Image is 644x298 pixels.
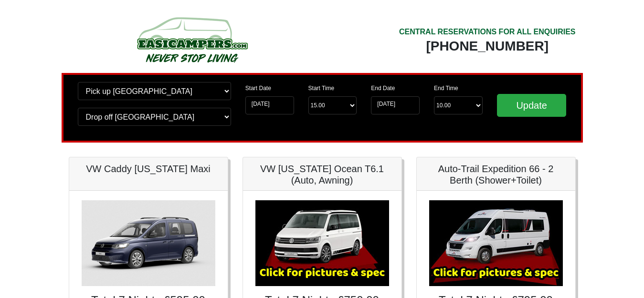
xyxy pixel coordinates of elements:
h5: VW [US_STATE] Ocean T6.1 (Auto, Awning) [253,163,392,186]
img: VW Caddy California Maxi [82,200,215,286]
div: CENTRAL RESERVATIONS FOR ALL ENQUIRIES [399,26,576,38]
label: End Date [371,84,395,92]
label: Start Time [308,84,335,92]
input: Start Date [245,96,294,114]
img: Auto-Trail Expedition 66 - 2 Berth (Shower+Toilet) [429,200,563,286]
img: campers-checkout-logo.png [101,13,283,66]
img: VW California Ocean T6.1 (Auto, Awning) [255,200,389,286]
div: [PHONE_NUMBER] [399,38,576,55]
label: Start Date [245,84,271,92]
h5: Auto-Trail Expedition 66 - 2 Berth (Shower+Toilet) [426,163,566,186]
label: End Time [434,84,458,92]
input: Return Date [371,96,420,114]
h5: VW Caddy [US_STATE] Maxi [79,163,218,175]
input: Update [497,94,567,117]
